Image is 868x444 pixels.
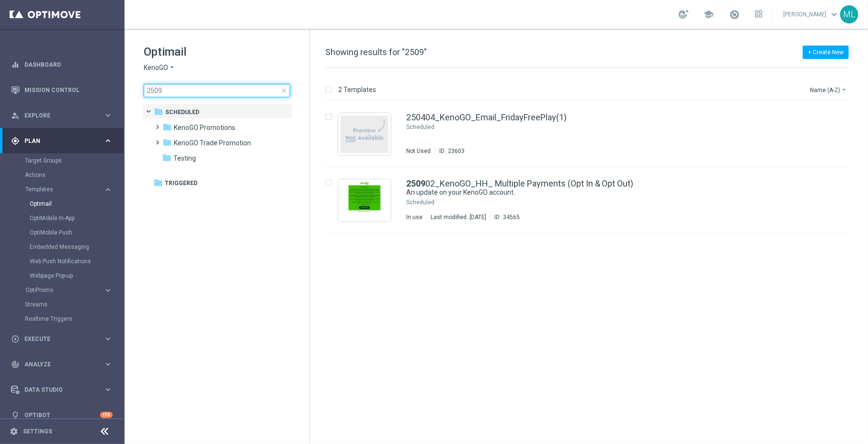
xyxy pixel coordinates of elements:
[30,214,100,222] a: OptiMobile In-App
[25,186,113,193] button: Templates keyboard_arrow_right
[11,386,113,394] button: Data Studio keyboard_arrow_right
[103,136,113,145] i: keyboard_arrow_right
[11,111,20,120] i: person_search
[406,178,425,188] b: 2509
[24,387,103,393] span: Data Studio
[840,5,858,23] div: ML
[11,411,20,420] i: lightbulb
[30,272,100,280] a: Webpage Pop-up
[427,213,490,221] div: Last modified: [DATE]
[11,360,103,369] div: Analyze
[144,84,290,97] input: Search Template
[11,86,113,94] div: Mission Control
[11,335,113,343] div: play_circle_outline Execute keyboard_arrow_right
[103,286,113,295] i: keyboard_arrow_right
[11,335,20,343] i: play_circle_outline
[30,197,124,211] div: Optimail
[24,52,113,77] a: Dashboard
[25,157,100,164] a: Target Groups
[30,257,100,265] a: Web Push Notifications
[406,199,434,206] div: Scheduled
[25,315,100,323] a: Realtime Triggers
[11,60,20,69] i: equalizer
[165,179,197,187] span: Triggered
[406,188,786,197] a: An update on your KenoGO account.
[24,336,103,342] span: Execute
[24,113,103,118] span: Explore
[406,123,434,131] div: Scheduled
[325,47,427,57] span: Showing results for "2509"
[25,312,124,326] div: Realtime Triggers
[162,153,171,163] i: folder
[25,182,124,283] div: Templates
[840,86,848,93] i: arrow_drop_down
[10,427,18,436] i: settings
[100,412,113,418] div: +10
[11,335,103,343] div: Execute
[103,360,113,369] i: keyboard_arrow_right
[25,301,100,308] a: Streams
[144,44,290,59] h1: Optimail
[154,107,163,117] i: folder
[406,113,567,122] a: 250404_KenoGO_Email_FridayFreePlay(1)
[703,9,714,20] span: school
[25,286,113,294] button: OptiPromo keyboard_arrow_right
[25,287,103,293] div: OptiPromo
[11,77,113,103] div: Mission Control
[406,188,808,197] div: An update on your KenoGO account.
[11,137,103,145] div: Plan
[490,213,520,221] div: ID:
[809,84,849,95] button: Name (A-Z)arrow_drop_down
[30,225,124,240] div: OptiMobile Push
[25,187,94,192] span: Templates
[11,386,103,394] div: Data Studio
[30,243,100,251] a: Embedded Messaging
[503,213,520,221] div: 34565
[11,61,113,69] div: equalizer Dashboard
[25,153,124,168] div: Target Groups
[174,139,251,147] span: KenoGO Trade Promotion
[341,182,388,219] img: 34565.jpeg
[25,283,124,297] div: OptiPromo
[11,361,113,368] div: track_changes Analyze keyboard_arrow_right
[168,63,176,72] i: arrow_drop_down
[11,360,20,369] i: track_changes
[103,385,113,394] i: keyboard_arrow_right
[11,137,113,145] button: gps_fixed Plan keyboard_arrow_right
[162,138,172,147] i: folder
[803,46,849,59] button: + Create New
[30,229,100,236] a: OptiMobile Push
[173,154,196,163] span: Testing
[25,287,94,293] span: OptiPromo
[103,185,113,194] i: keyboard_arrow_right
[341,116,388,153] img: noPreview.jpg
[30,240,124,254] div: Embedded Messaging
[316,101,866,167] div: Press SPACE to select this row.
[24,77,113,103] a: Mission Control
[11,402,113,428] div: Optibot
[11,411,113,419] button: lightbulb Optibot +10
[11,111,103,120] div: Explore
[435,147,465,155] div: ID:
[11,52,113,77] div: Dashboard
[103,334,113,343] i: keyboard_arrow_right
[280,87,288,94] span: close
[165,108,199,117] span: Scheduled
[25,171,100,179] a: Actions
[406,213,423,221] div: In use
[162,122,172,132] i: folder
[11,137,20,145] i: gps_fixed
[23,429,52,434] a: Settings
[144,63,168,72] span: KenoGO
[24,362,103,367] span: Analyze
[338,85,376,94] p: 2 Templates
[25,297,124,312] div: Streams
[406,179,634,188] a: 250902_KenoGO_HH_ Multiple Payments (Opt In & Opt Out)
[782,7,840,22] a: [PERSON_NAME]keyboard_arrow_down
[829,9,839,20] span: keyboard_arrow_down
